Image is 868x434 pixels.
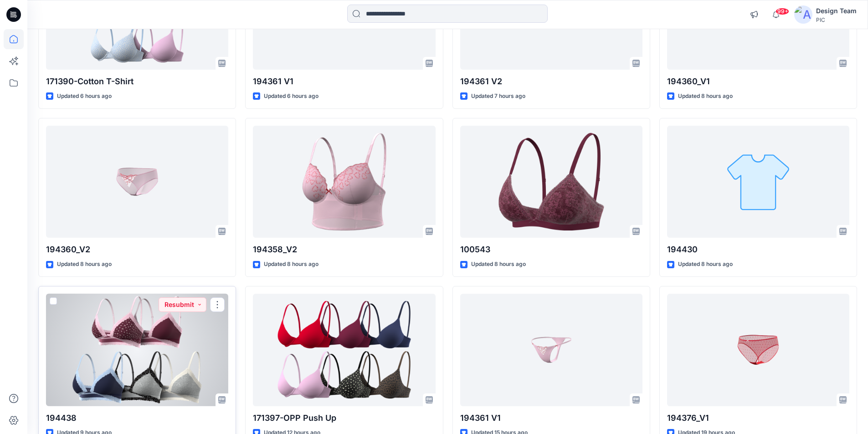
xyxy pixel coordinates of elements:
[460,243,642,256] p: 100543
[471,260,526,269] p: Updated 8 hours ago
[816,16,857,23] div: PIC
[816,5,857,16] div: Design Team
[678,260,733,269] p: Updated 8 hours ago
[253,243,435,256] p: 194358_V2
[57,260,112,269] p: Updated 8 hours ago
[776,8,789,15] span: 99+
[264,92,318,101] p: Updated 6 hours ago
[46,126,228,238] a: 194360_V2
[667,294,849,406] a: 194376_V1
[667,126,849,238] a: 194430
[460,294,642,406] a: 194361 V1
[667,412,849,424] p: 194376_V1
[253,412,435,424] p: 171397-OPP Push Up
[460,75,642,88] p: 194361 V2
[471,92,525,101] p: Updated 7 hours ago
[678,92,733,101] p: Updated 8 hours ago
[460,126,642,238] a: 100543
[46,294,228,406] a: 194438
[460,412,642,424] p: 194361 V1
[46,75,228,88] p: 171390-Cotton T-Shirt
[253,75,435,88] p: 194361 V1
[667,75,849,88] p: 194360_V1
[57,92,112,101] p: Updated 6 hours ago
[264,260,318,269] p: Updated 8 hours ago
[253,294,435,406] a: 171397-OPP Push Up
[253,126,435,238] a: 194358_V2
[46,412,228,424] p: 194438
[46,243,228,256] p: 194360_V2
[794,5,812,24] img: avatar
[667,243,849,256] p: 194430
